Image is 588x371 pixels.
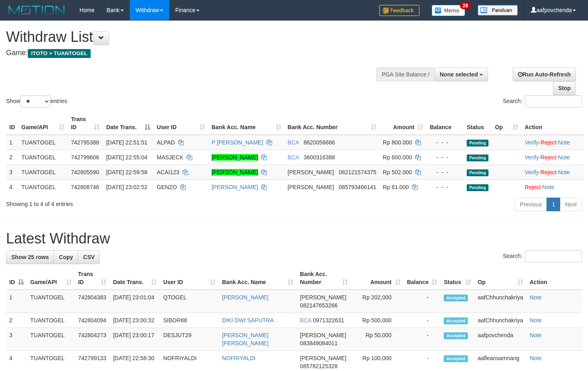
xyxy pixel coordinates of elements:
td: [DATE] 23:00:17 [110,328,160,351]
th: User ID: activate to sort column ascending [160,267,219,290]
input: Search: [525,250,582,262]
td: Rp 50,000 [351,328,403,351]
h1: Latest Withdraw [6,231,582,247]
span: BCA [288,139,299,146]
span: 742805590 [71,169,99,175]
a: Note [542,184,555,190]
div: - - - [430,183,460,191]
a: Note [558,154,570,161]
th: Balance: activate to sort column ascending [404,267,441,290]
th: Status [463,112,492,135]
td: [DATE] 23:01:04 [110,290,160,313]
a: [PERSON_NAME] [222,294,268,301]
div: - - - [430,153,460,161]
th: Game/API: activate to sort column ascending [27,267,75,290]
span: Accepted [444,317,468,324]
a: Note [530,332,542,338]
h1: Withdraw List [6,29,384,45]
a: [PERSON_NAME] [PERSON_NAME] [222,332,268,346]
span: Copy [59,254,73,260]
span: BCA [300,317,311,324]
td: Rp 500,000 [351,313,403,328]
a: [PERSON_NAME] [212,184,258,190]
span: Show 25 rows [11,254,49,260]
th: Bank Acc. Name: activate to sort column ascending [219,267,297,290]
th: ID [6,112,18,135]
td: TUANTOGEL [18,135,68,150]
span: Accepted [444,295,468,301]
td: 742804383 [75,290,110,313]
td: Rp 202,000 [351,290,403,313]
a: Verify [525,139,539,146]
span: [PERSON_NAME] [288,169,334,175]
td: SIBOR88 [160,313,219,328]
a: P [PERSON_NAME] [212,139,263,146]
a: CSV [78,250,100,264]
td: 1 [6,290,27,313]
td: 4 [6,179,18,194]
a: Show 25 rows [6,250,54,264]
span: [DATE] 22:59:58 [106,169,147,175]
th: Action [522,112,584,135]
div: Showing 1 to 4 of 4 entries [6,197,239,208]
a: Next [560,198,582,211]
img: Button%20Memo.svg [432,5,465,16]
a: Note [558,169,570,175]
th: Status: activate to sort column ascending [440,267,474,290]
span: [DATE] 22:55:04 [106,154,147,161]
th: Date Trans.: activate to sort column ascending [110,267,160,290]
th: Bank Acc. Number: activate to sort column ascending [285,112,380,135]
th: User ID: activate to sort column ascending [154,112,208,135]
th: Bank Acc. Number: activate to sort column ascending [297,267,351,290]
a: Note [530,317,542,324]
span: GENZO [157,184,177,190]
th: Trans ID: activate to sort column ascending [68,112,103,135]
a: Reject [540,139,557,146]
th: Balance [426,112,463,135]
span: 742799606 [71,154,99,161]
div: - - - [430,138,460,146]
th: Amount: activate to sort column ascending [351,267,403,290]
td: · · [522,165,584,179]
td: - [404,328,441,351]
td: · [522,179,584,194]
a: Previous [515,198,547,211]
td: [DATE] 23:00:32 [110,313,160,328]
th: Op: activate to sort column ascending [474,267,526,290]
td: aafChhunchakriya [474,290,526,313]
img: Feedback.jpg [379,5,420,16]
th: Op: activate to sort column ascending [492,112,522,135]
td: QTOGEL [160,290,219,313]
input: Search: [525,95,582,107]
td: 742804094 [75,313,110,328]
th: Action [526,267,582,290]
td: aafChhunchakriya [474,313,526,328]
span: Copy 8620056686 to clipboard [303,139,335,146]
span: CSV [83,254,95,260]
th: Date Trans.: activate to sort column descending [103,112,154,135]
td: TUANTOGEL [18,179,68,194]
div: PGA Site Balance / [376,68,434,81]
span: Accepted [444,355,468,362]
a: [PERSON_NAME] [212,154,258,161]
a: Reject [540,154,557,161]
span: Copy 085782125328 to clipboard [300,363,337,369]
td: TUANTOGEL [27,313,75,328]
span: MASJECK [157,154,183,161]
span: ALPAD [157,139,175,146]
td: 2 [6,313,27,328]
a: Copy [54,250,78,264]
a: Reject [540,169,557,175]
td: · · [522,150,584,165]
th: Game/API: activate to sort column ascending [18,112,68,135]
img: MOTION_logo.png [6,4,67,16]
label: Show entries [6,95,67,107]
span: 742795388 [71,139,99,146]
span: Pending [467,140,488,146]
span: Rp 600.000 [383,154,412,161]
a: Run Auto-Refresh [513,68,576,81]
img: panduan.png [478,5,518,16]
span: ITOTO > TUANTOGEL [28,49,91,58]
td: · · [522,135,584,150]
div: - - - [430,168,460,176]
